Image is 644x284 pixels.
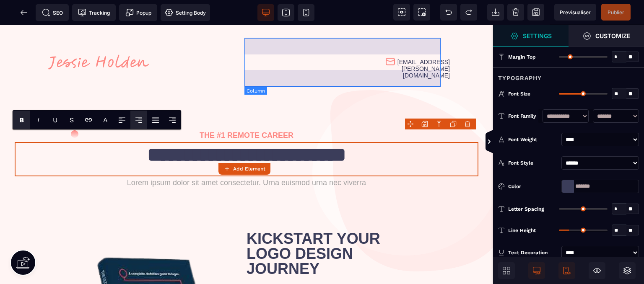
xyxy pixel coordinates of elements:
span: Open Style Manager [569,25,644,47]
div: Font Style [508,159,558,167]
span: Tracking [78,8,110,17]
div: Font Weight [508,135,558,144]
div: Typography [493,67,644,83]
span: Font Size [508,90,530,97]
span: Align Right [164,111,181,129]
s: S [70,116,74,124]
div: Text Decoration [508,248,558,257]
div: Font Family [508,112,538,120]
strong: Add Element [233,166,265,172]
span: Strike-through [63,111,80,129]
span: Previsualiser [560,9,591,15]
span: Italic [30,111,47,129]
span: Link [80,111,97,129]
span: Align Justify [147,111,164,129]
img: 7846bf60b50d1368bc4f2c111ceec227_logo.png [48,29,149,44]
b: B [19,116,24,124]
i: I [37,116,39,124]
span: Align Left [114,111,130,129]
img: cb6c4b3ee664f54de325ce04952e4a63_Group_11_(1).png [385,31,395,41]
span: Preview [554,4,596,21]
span: View components [393,4,410,21]
span: Setting Body [165,8,206,17]
span: Desktop Only [528,262,545,279]
span: Margin Top [508,54,536,60]
span: Align Center [130,111,147,129]
div: Color [508,182,558,191]
strong: Customize [595,33,630,39]
span: Letter Spacing [508,206,544,212]
span: Open Layers [619,262,636,279]
p: A [103,116,108,124]
span: SEO [42,8,63,17]
span: Line Height [508,227,536,234]
span: Mobile Only [558,262,575,279]
u: U [53,116,57,124]
span: Popup [125,8,151,17]
span: Settings [493,25,569,47]
label: Font color [103,116,108,124]
span: Underline [47,111,63,129]
span: Publier [608,9,624,15]
span: Open Blocks [498,262,515,279]
span: Screenshot [413,4,430,21]
span: Bold [13,111,30,129]
text: THE #1 REMOTE CAREER [13,104,480,117]
text: KICKSTART YOUR LOGO DESIGN JOURNEY [247,204,422,253]
button: Add Element [218,163,270,175]
strong: Settings [523,33,552,39]
text: [EMAIL_ADDRESS][PERSON_NAME][DOMAIN_NAME] [395,31,445,56]
span: Hide/Show Block [589,262,605,279]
